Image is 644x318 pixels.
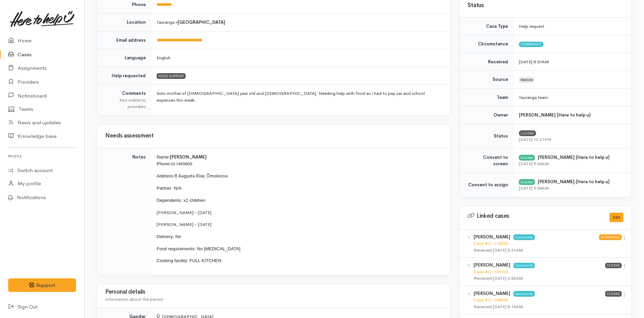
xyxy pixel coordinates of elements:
h3: Status [467,2,623,9]
span: Partner: N/A [157,186,181,191]
div: Received [DATE] 8:19AM [474,303,605,310]
button: Support [8,278,76,292]
td: Source [459,71,513,89]
td: Team [459,88,513,106]
a: Case #C-108819 [474,297,508,303]
a: Case #C-118520 [474,240,508,246]
td: Help requested [97,67,151,85]
button: Edit [609,213,623,222]
td: Received [459,53,513,71]
h6: Profile [8,152,76,161]
div: [DATE] 12:21PM [519,136,623,143]
td: Case Type [459,18,513,35]
span: Website [519,77,534,83]
b: [PERSON_NAME] [474,262,510,268]
span: Tauranga » [157,19,225,25]
span: Food requirements: No [MEDICAL_DATA] [157,246,240,251]
a: Case #C-109103 [474,269,508,275]
span: [PERSON_NAME] [170,154,207,160]
p: [PERSON_NAME] - [DATE] [157,209,442,216]
div: [DATE] 9:54AM [519,185,623,192]
td: Language [97,49,151,67]
span: Community [513,234,535,240]
h3: Needs assessment [105,133,442,139]
div: Received [DATE] 6:52AM [474,275,605,282]
span: Community [513,263,535,268]
span: FOOD SUPPORT [157,73,186,79]
font: 8 Augusta Rise, Ōmokoroa [175,173,228,179]
div: Received [DATE] 5:31AM [474,247,599,254]
span: Phone: [157,161,171,166]
a: 021495805 [171,161,192,167]
div: Granted [519,155,535,160]
span: Tauranga team [519,94,548,100]
p: [PERSON_NAME] - [DATE] [157,221,442,228]
div: [DATE] 9:54AM [519,161,623,167]
span: Name: [157,154,170,160]
div: Not visible to providers [105,97,146,110]
span: Closed [605,291,622,296]
span: Closed [519,130,536,136]
span: Dependents: x2 children [157,198,205,203]
td: Email address [97,31,151,49]
h3: Linked cases [467,213,601,219]
td: Notes [97,148,151,275]
time: [DATE] 8:57AM [519,59,549,65]
b: [GEOGRAPHIC_DATA] [178,19,225,25]
div: Granted [519,179,535,185]
b: [PERSON_NAME] [474,291,510,296]
span: Information about the person [105,296,163,302]
span: Delivery: No [157,234,181,239]
td: Owner [459,106,513,124]
b: [PERSON_NAME] (Here to help u) [519,112,591,118]
b: [PERSON_NAME] [474,234,510,240]
b: [PERSON_NAME] (Here to help u) [538,179,609,185]
span: Community [513,291,535,296]
h3: Personal details [105,289,442,295]
td: Location [97,14,151,31]
span: Community [519,42,544,47]
span: Screening [599,234,622,240]
td: English [151,49,451,67]
span: Address: [157,173,175,178]
td: Help request [513,18,631,35]
td: Circumstance [459,35,513,53]
td: Consent to assign [459,173,513,197]
td: Consent to screen [459,148,513,173]
td: Status [459,124,513,148]
td: Comments [97,85,151,115]
span: Cooking facility: FULL KITCHEN [157,258,221,263]
td: Solo mother of [DEMOGRAPHIC_DATA] year old and [DEMOGRAPHIC_DATA]. Needing help with food as I ha... [151,85,451,115]
span: Closed [605,263,622,268]
b: [PERSON_NAME] (Here to help u) [538,154,609,160]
